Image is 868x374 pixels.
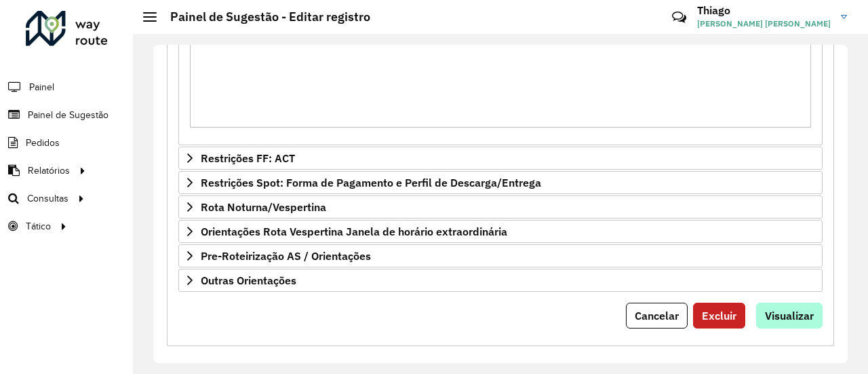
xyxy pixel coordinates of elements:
span: Outras Orientações [201,275,296,286]
span: Tático [26,219,51,233]
span: Excluir [702,309,736,322]
h3: Thiago [697,4,831,17]
a: Contato Rápido [665,3,694,32]
span: [PERSON_NAME] [PERSON_NAME] [697,18,831,30]
button: Excluir [693,303,745,329]
span: Orientações Rota Vespertina Janela de horário extraordinária [201,226,507,237]
span: Painel de Sugestão [28,108,108,122]
button: Cancelar [626,303,688,329]
a: Restrições FF: ACT [178,147,823,170]
a: Orientações Rota Vespertina Janela de horário extraordinária [178,220,823,243]
span: Pedidos [26,136,60,150]
span: Relatórios [28,164,70,178]
a: Rota Noturna/Vespertina [178,195,823,219]
a: Pre-Roteirização AS / Orientações [178,244,823,267]
span: Painel [29,80,54,94]
h2: Painel de Sugestão - Editar registro [157,10,370,24]
a: Restrições Spot: Forma de Pagamento e Perfil de Descarga/Entrega [178,171,823,194]
span: Consultas [27,191,68,206]
span: Rota Noturna/Vespertina [201,202,326,212]
span: Restrições FF: ACT [201,153,295,164]
span: Visualizar [765,309,814,322]
button: Visualizar [756,303,823,329]
span: Restrições Spot: Forma de Pagamento e Perfil de Descarga/Entrega [201,177,541,188]
span: Cancelar [635,309,679,322]
span: Pre-Roteirização AS / Orientações [201,250,371,261]
a: Outras Orientações [178,269,823,292]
